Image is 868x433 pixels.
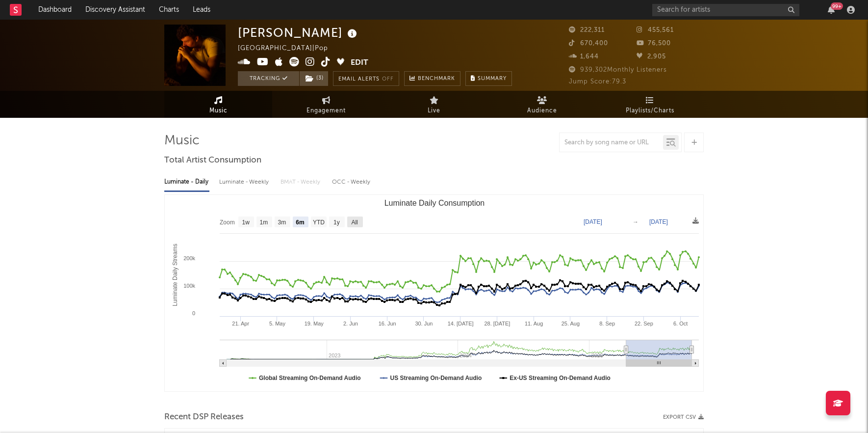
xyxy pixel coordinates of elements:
[232,321,249,326] text: 21. Apr
[238,43,339,54] div: [GEOGRAPHIC_DATA] | Pop
[183,283,195,289] text: 100k
[649,218,668,225] text: [DATE]
[652,4,799,16] input: Search for artists
[333,219,340,226] text: 1y
[569,40,608,47] span: 670,400
[172,244,179,306] text: Luminate Daily Streams
[259,375,361,381] text: Global Streaming On-Demand Audio
[448,321,474,326] text: 14. [DATE]
[305,321,324,326] text: 19. May
[488,91,596,118] a: Audience
[569,67,667,73] span: 939,302 Monthly Listeners
[220,219,235,226] text: Zoom
[465,71,512,86] button: Summary
[415,321,433,326] text: 30. Jun
[560,139,663,147] input: Search by song name or URL
[183,255,195,261] text: 200k
[633,218,638,225] text: →
[382,77,394,82] em: Off
[562,321,580,326] text: 25. Aug
[831,2,843,10] div: 99 +
[238,71,299,86] button: Tracking
[333,71,399,86] button: Email AlertsOff
[238,25,359,41] div: [PERSON_NAME]
[379,321,396,326] text: 16. Jun
[637,54,666,60] span: 2,905
[569,79,626,85] span: Jump Score: 79.3
[478,76,507,81] span: Summary
[525,321,543,326] text: 11. Aug
[635,321,653,326] text: 22. Sep
[164,411,244,423] span: Recent DSP Releases
[278,219,286,226] text: 3m
[300,71,328,86] button: (3)
[269,321,286,326] text: 5. May
[343,321,358,326] text: 2. Jun
[313,219,325,226] text: YTD
[272,91,380,118] a: Engagement
[626,105,674,117] span: Playlists/Charts
[527,105,557,117] span: Audience
[260,219,268,226] text: 1m
[164,174,209,190] div: Luminate - Daily
[599,321,615,326] text: 8. Sep
[351,57,368,69] button: Edit
[510,375,611,381] text: Ex-US Streaming On-Demand Audio
[296,219,304,226] text: 6m
[428,105,440,117] span: Live
[404,71,460,86] a: Benchmark
[584,218,602,225] text: [DATE]
[637,27,674,33] span: 455,561
[663,414,704,420] button: Export CSV
[219,174,271,190] div: Luminate - Weekly
[673,321,688,326] text: 6. Oct
[637,40,671,47] span: 76,500
[484,321,510,326] text: 28. [DATE]
[380,91,488,118] a: Live
[569,54,599,60] span: 1,644
[164,91,272,118] a: Music
[828,6,835,14] button: 99+
[390,375,482,381] text: US Streaming On-Demand Audio
[418,73,455,85] span: Benchmark
[596,91,704,118] a: Playlists/Charts
[569,27,605,33] span: 222,311
[242,219,250,226] text: 1w
[165,195,704,391] svg: Luminate Daily Consumption
[332,174,371,190] div: OCC - Weekly
[351,219,357,226] text: All
[192,310,195,316] text: 0
[384,199,485,207] text: Luminate Daily Consumption
[164,155,261,166] span: Total Artist Consumption
[209,105,228,117] span: Music
[306,105,346,117] span: Engagement
[299,71,329,86] span: ( 3 )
